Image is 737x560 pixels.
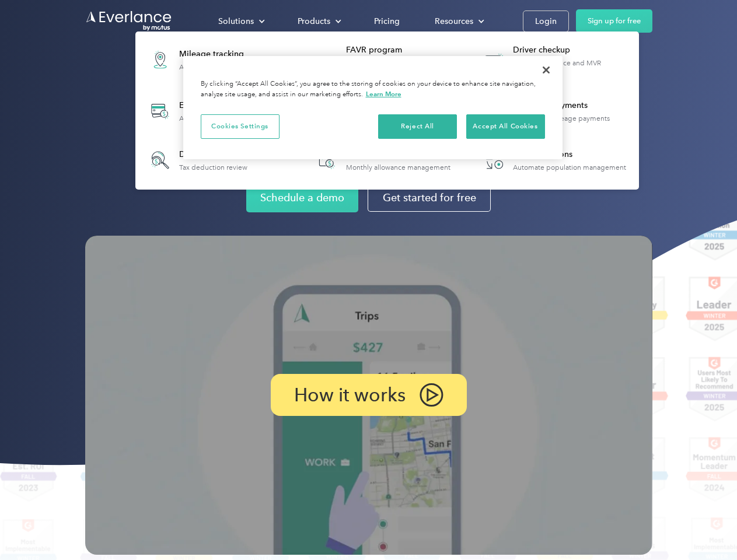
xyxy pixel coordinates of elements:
div: Resources [435,14,473,29]
div: Cookie banner [183,56,563,159]
a: Go to homepage [85,10,173,32]
div: Driver checkup [513,44,633,56]
button: Cookies Settings [201,114,280,139]
a: Accountable planMonthly allowance management [308,141,456,179]
div: Mileage tracking [179,48,255,60]
input: Submit [86,69,145,94]
button: Reject All [378,114,457,139]
a: Driver checkupLicense, insurance and MVR verification [475,38,633,81]
div: Products [298,14,330,29]
div: Monthly allowance management [346,163,450,171]
div: Privacy [183,56,563,159]
div: Login [535,14,557,29]
a: Schedule a demo [246,183,358,212]
div: HR Integrations [513,149,626,160]
div: Resources [423,11,494,32]
p: How it works [294,388,406,402]
a: FAVR programFixed & Variable Rate reimbursement design & management [308,38,466,81]
div: Deduction finder [179,149,247,160]
div: Automatic transaction logs [179,114,263,123]
div: Automatic mileage logs [179,63,255,71]
div: Expense tracking [179,100,263,111]
a: Login [523,10,569,32]
nav: Products [135,32,639,190]
div: Automate population management [513,163,626,171]
div: FAVR program [346,44,466,56]
a: Get started for free [368,184,491,212]
button: Close [533,57,559,83]
a: Deduction finderTax deduction review [141,141,253,179]
div: By clicking “Accept All Cookies”, you agree to the storing of cookies on your device to enhance s... [201,79,545,100]
a: Sign up for free [576,9,652,33]
div: Solutions [218,14,254,29]
button: Accept All Cookies [466,114,545,139]
div: Pricing [374,14,400,29]
a: HR IntegrationsAutomate population management [475,141,632,179]
div: Tax deduction review [179,163,247,171]
a: Expense trackingAutomatic transaction logs [141,90,269,132]
div: Solutions [207,11,274,32]
a: More information about your privacy, opens in a new tab [366,90,401,98]
div: License, insurance and MVR verification [513,59,633,75]
div: Products [286,11,351,32]
a: Pricing [362,11,411,32]
a: Mileage trackingAutomatic mileage logs [141,38,261,81]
